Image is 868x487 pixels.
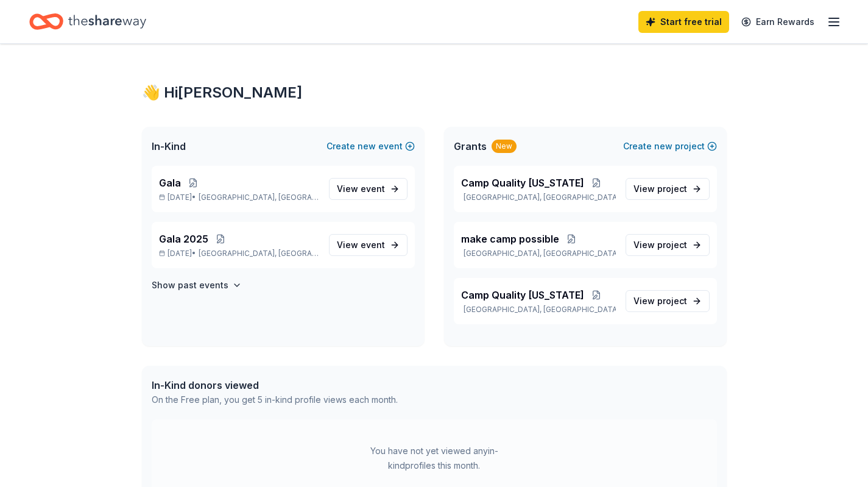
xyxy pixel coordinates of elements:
[159,193,319,202] p: [DATE] •
[326,139,415,154] button: Createnewevent
[461,249,616,258] p: [GEOGRAPHIC_DATA], [GEOGRAPHIC_DATA]
[734,11,822,33] a: Earn Rewards
[623,139,717,154] button: Createnewproject
[657,296,687,306] span: project
[633,182,687,196] span: View
[461,288,584,302] span: Camp Quality [US_STATE]
[361,183,385,194] span: event
[638,11,729,33] a: Start free trial
[657,183,687,194] span: project
[159,232,208,246] span: Gala 2025
[626,290,710,312] a: View project
[142,83,727,102] div: 👋 Hi [PERSON_NAME]
[337,182,385,196] span: View
[152,278,228,293] h4: Show past events
[159,249,319,258] p: [DATE] •
[454,139,487,154] span: Grants
[329,234,408,256] a: View event
[461,193,616,202] p: [GEOGRAPHIC_DATA], [GEOGRAPHIC_DATA]
[358,139,376,154] span: new
[492,140,517,153] div: New
[152,139,186,154] span: In-Kind
[29,7,146,36] a: Home
[337,238,385,252] span: View
[461,232,559,246] span: make camp possible
[633,238,687,252] span: View
[199,193,319,202] span: [GEOGRAPHIC_DATA], [GEOGRAPHIC_DATA]
[461,176,584,190] span: Camp Quality [US_STATE]
[358,444,510,473] div: You have not yet viewed any in-kind profiles this month.
[654,139,672,154] span: new
[199,249,319,258] span: [GEOGRAPHIC_DATA], [GEOGRAPHIC_DATA]
[152,278,242,293] button: Show past events
[657,240,687,250] span: project
[152,378,398,393] div: In-Kind donors viewed
[633,294,687,308] span: View
[626,178,710,200] a: View project
[329,178,408,200] a: View event
[626,234,710,256] a: View project
[159,176,181,190] span: Gala
[152,393,398,407] div: On the Free plan, you get 5 in-kind profile views each month.
[461,305,616,315] p: [GEOGRAPHIC_DATA], [GEOGRAPHIC_DATA]
[361,240,385,250] span: event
